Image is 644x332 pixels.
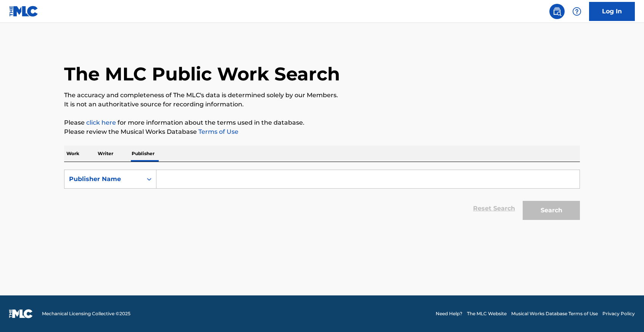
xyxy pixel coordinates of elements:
[552,7,562,16] img: search
[606,295,644,332] iframe: Chat Widget
[42,310,130,317] span: Mechanical Licensing Collective © 2025
[602,310,635,317] a: Privacy Policy
[572,7,581,16] img: help
[95,146,116,162] p: Writer
[9,6,39,17] img: MLC Logo
[64,63,340,85] h1: The MLC Public Work Search
[589,2,635,21] a: Log In
[569,4,584,19] div: Help
[64,146,82,162] p: Work
[64,118,580,127] p: Please for more information about the terms used in the database.
[69,175,138,184] div: Publisher Name
[129,146,157,162] p: Publisher
[64,91,580,100] p: The accuracy and completeness of The MLC's data is determined solely by our Members.
[64,100,580,109] p: It is not an authoritative source for recording information.
[9,309,33,318] img: logo
[511,310,598,317] a: Musical Works Database Terms of Use
[64,170,580,224] form: Search Form
[197,128,238,135] a: Terms of Use
[86,119,116,126] a: click here
[436,310,462,317] a: Need Help?
[549,4,565,19] a: Public Search
[467,310,507,317] a: The MLC Website
[64,127,580,136] p: Please review the Musical Works Database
